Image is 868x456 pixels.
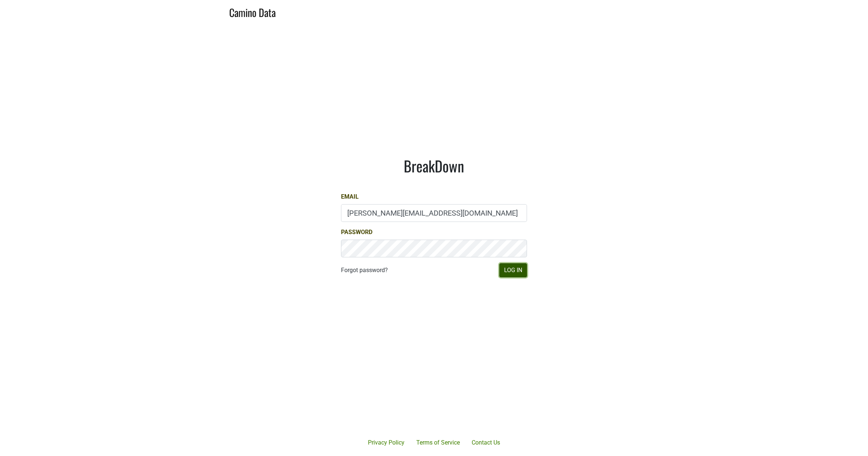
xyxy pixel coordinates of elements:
a: Contact Us [466,435,506,450]
a: Camino Data [229,3,276,20]
a: Terms of Service [410,435,466,450]
a: Forgot password? [341,266,388,275]
button: Log In [499,263,527,277]
label: Email [341,192,359,201]
h1: BreakDown [341,157,527,175]
label: Password [341,228,372,237]
a: Privacy Policy [362,435,410,450]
